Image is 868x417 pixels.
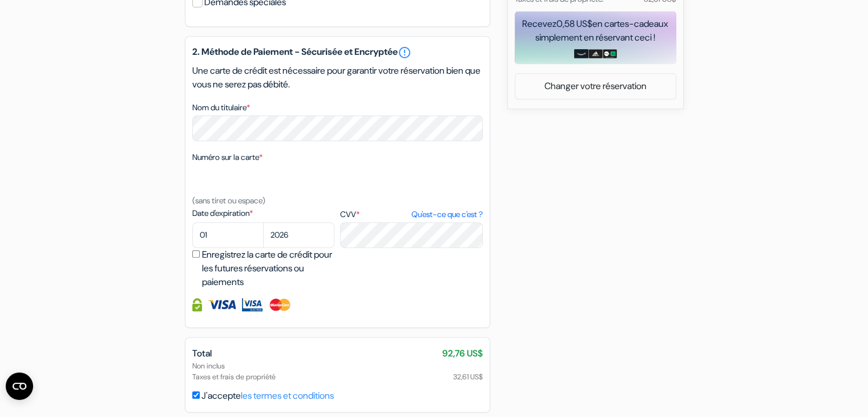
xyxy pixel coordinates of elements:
button: Ouvrir le widget CMP [6,372,33,400]
img: uber-uber-eats-card.png [603,49,617,58]
label: Enregistrez la carte de crédit pour les futures réservations ou paiements [202,248,338,289]
label: CVV [340,209,482,220]
a: Changer votre réservation [515,75,676,97]
small: (sans tiret ou espace) [192,195,265,206]
span: Total [192,347,212,359]
label: Nom du titulaire [192,102,250,114]
div: Non inclus Taxes et frais de propriété [192,360,483,382]
p: Une carte de crédit est nécessaire pour garantir votre réservation bien que vous ne serez pas déb... [192,64,483,91]
img: Master Card [268,298,292,311]
img: amazon-card-no-text.png [574,49,588,58]
a: Qu'est-ce que c'est ? [411,209,482,220]
label: Numéro sur la carte [192,151,263,163]
img: Information de carte de crédit entièrement encryptée et sécurisée [192,298,202,311]
span: 92,76 US$ [442,347,483,360]
label: Date d'expiration [192,207,334,219]
div: Recevez en cartes-cadeaux simplement en réservant ceci ! [515,17,676,45]
img: adidas-card.png [588,49,603,58]
img: Visa [208,298,236,311]
a: les termes et conditions [241,390,334,402]
span: 32,61 US$ [453,371,483,382]
h5: 2. Méthode de Paiement - Sécurisée et Encryptée [192,46,483,59]
label: J'accepte [201,389,334,403]
a: error_outline [398,46,411,59]
img: Visa Electron [242,298,263,311]
span: 0,58 US$ [556,18,592,30]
